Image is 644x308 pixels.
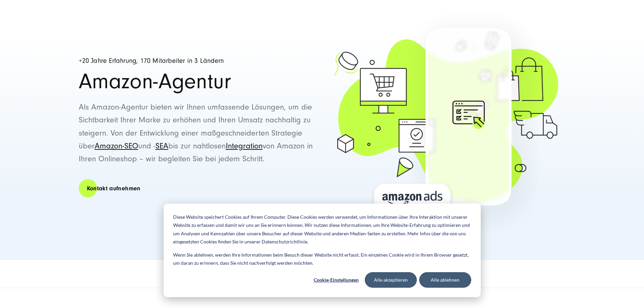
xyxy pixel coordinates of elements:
[419,272,471,288] button: Alle ablehnen
[226,141,263,150] a: Integration
[95,141,138,150] a: Amazon-SEO
[310,272,362,288] button: Cookie-Einstellungen
[79,179,149,198] a: Kontakt aufnehmen
[79,57,317,65] h5: +20 Jahre Erfahrung, 170 Mitarbeiter in 3 Ländern
[365,272,417,288] button: Alle akzeptieren
[79,101,317,166] p: Als Amazon-Agentur bieten wir Ihnen umfassende Lösungen, um die Sichtbarkeit Ihrer Marke zu erhöh...
[164,204,481,297] div: Cookie banner
[173,251,471,267] p: Wenn Sie ablehnen, werden Ihre Informationen beim Besuch dieser Website nicht erfasst. Ein einzel...
[327,8,566,247] img: ecommerce_marketplace_amazon-partner
[79,69,231,94] span: Amazon-Agentur
[156,141,168,150] a: SEA
[173,213,471,246] p: Diese Website speichert Cookies auf Ihrem Computer. Diese Cookies werden verwendet, um Informatio...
